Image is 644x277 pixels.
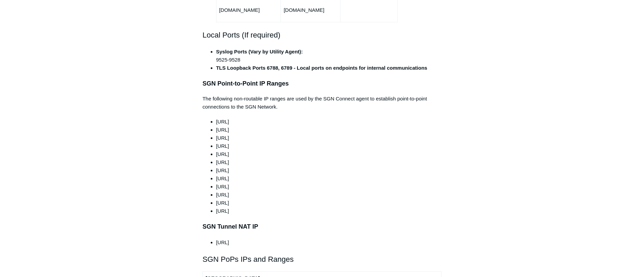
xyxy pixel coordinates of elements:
[216,134,442,142] li: [URL]
[203,95,442,111] p: The following non-routable IP ranges are used by the SGN Connect agent to establish point-to-poin...
[216,192,229,198] span: [URL]
[216,126,442,134] li: [URL]
[219,6,278,14] p: [DOMAIN_NAME]
[203,222,442,232] h3: SGN Tunnel NAT IP
[216,184,229,189] span: [URL]
[216,200,229,206] span: [URL]
[203,29,442,41] h2: Local Ports (If required)
[216,167,229,173] span: [URL]
[203,253,442,265] h2: SGN PoPs IPs and Ranges
[216,150,442,158] li: [URL]
[216,207,442,215] li: [URL]
[216,142,442,150] li: [URL]
[284,6,337,14] p: [DOMAIN_NAME]
[216,49,303,54] strong: Syslog Ports (Vary by Utility Agent):
[203,79,442,89] h3: SGN Point-to-Point IP Ranges
[216,65,427,71] strong: TLS Loopback Ports 6788, 6789 - Local ports on endpoints for internal communications
[216,119,229,124] span: [URL]
[216,158,442,166] li: [URL]
[216,238,442,247] li: [URL]
[216,48,442,64] li: 9525-9528
[216,176,229,181] span: [URL]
